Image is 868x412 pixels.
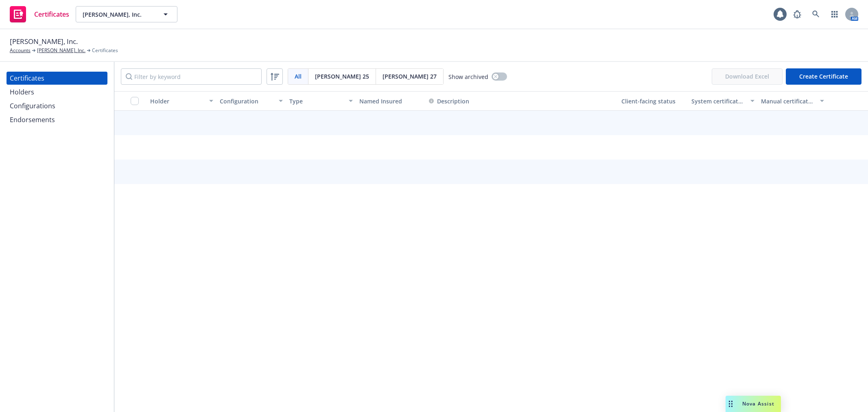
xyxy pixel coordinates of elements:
button: Description [429,97,469,105]
button: Nova Assist [726,396,781,412]
input: Select all [131,97,139,105]
a: Search [808,6,824,22]
button: [PERSON_NAME], Inc. [76,6,177,22]
button: Holder [147,91,216,111]
button: Named Insured [356,91,426,111]
div: Drag to move [726,396,736,412]
button: Client-facing status [618,91,688,111]
a: Configurations [7,99,107,112]
div: Holders [10,85,34,99]
button: Type [286,91,356,111]
button: System certificate last generated [688,91,758,111]
span: Show archived [448,72,488,81]
span: [PERSON_NAME] 25 [315,72,369,81]
div: Named Insured [359,97,422,105]
a: [PERSON_NAME], Inc. [37,47,85,54]
a: Switch app [826,6,843,22]
button: Create Certificate [786,68,861,85]
a: Holders [7,85,107,99]
span: [PERSON_NAME] 27 [383,72,437,81]
span: Nova Assist [742,400,774,407]
a: Endorsements [7,113,107,126]
button: Manual certificate last generated [758,91,827,111]
div: Client-facing status [621,97,684,105]
span: All [295,72,302,81]
span: [PERSON_NAME], Inc. [10,36,78,47]
div: Type [289,97,343,105]
a: Accounts [10,47,31,54]
div: Holder [150,97,204,105]
a: Certificates [7,72,107,85]
div: Configuration [220,97,274,105]
button: Configuration [216,91,286,111]
span: Certificates [92,47,118,54]
div: Configurations [10,99,55,112]
span: Certificates [34,11,69,18]
a: Certificates [7,3,72,26]
input: Filter by keyword [121,68,262,85]
div: Endorsements [10,113,55,126]
div: Certificates [10,72,44,85]
div: System certificate last generated [691,97,746,105]
div: Manual certificate last generated [761,97,815,105]
span: Download Excel [712,68,783,85]
span: [PERSON_NAME], Inc. [83,10,153,19]
a: Report a Bug [789,6,805,22]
